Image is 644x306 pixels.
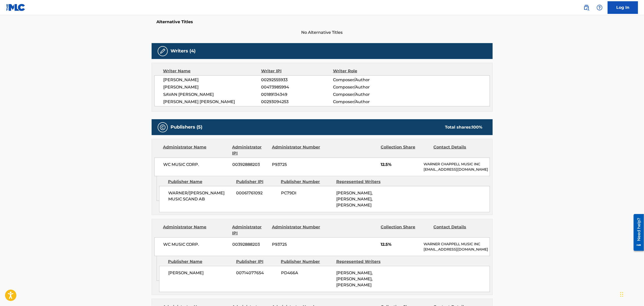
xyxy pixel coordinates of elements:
div: Writer IPI [261,68,333,74]
span: 00293094253 [261,99,333,105]
h5: Writers (4) [171,48,196,54]
span: SAVAN [PERSON_NAME] [163,91,261,98]
img: MLC Logo [6,4,25,11]
span: 12.5% [381,162,420,168]
div: Publisher Number [281,259,332,265]
p: WARNER CHAPPELL MUSIC INC [424,162,489,167]
div: Writer Name [163,68,261,74]
span: PD466A [281,270,332,276]
span: Composer/Author [333,77,398,83]
div: Publisher IPI [236,179,277,185]
span: 00392888203 [232,162,268,168]
span: 00714077654 [236,270,277,276]
span: P93725 [272,241,321,248]
div: Represented Writers [336,179,388,185]
span: WC MUSIC CORP. [163,241,229,248]
a: Log In [608,1,638,14]
span: [PERSON_NAME] [163,77,261,83]
span: Composer/Author [333,91,398,98]
span: No Alternative Titles [152,29,493,36]
div: Administrator IPI [232,224,268,236]
span: [PERSON_NAME], [PERSON_NAME], [PERSON_NAME] [336,270,373,287]
p: [EMAIL_ADDRESS][DOMAIN_NAME] [424,247,489,252]
div: Represented Writers [336,259,388,265]
div: Administrator Name [163,224,229,236]
div: Publisher Name [168,259,232,265]
div: Collection Share [381,144,430,156]
span: 00473985994 [261,84,333,90]
span: 00292555933 [261,77,333,83]
div: Drag [620,287,623,302]
img: Publishers [160,124,166,130]
div: Total shares: [445,124,483,130]
span: PC79DI [281,190,332,196]
img: search [583,5,590,11]
span: 00189134349 [261,91,333,98]
p: [EMAIL_ADDRESS][DOMAIN_NAME] [424,167,489,172]
span: WC MUSIC CORP. [163,162,229,168]
h5: Publishers (5) [171,124,203,130]
span: P93725 [272,162,321,168]
a: Public Search [581,3,592,13]
div: Writer Role [333,68,398,74]
h5: Alternative Titles [157,19,488,24]
div: Publisher Name [168,179,232,185]
span: [PERSON_NAME] [168,270,233,276]
span: WARNER/[PERSON_NAME] MUSIC SCAND AB [168,190,233,202]
img: Writers [160,48,166,54]
span: 00061761092 [236,190,277,196]
div: Administrator IPI [232,144,268,156]
span: [PERSON_NAME] [163,84,261,90]
div: Help [595,3,605,13]
div: Publisher IPI [236,259,277,265]
span: Composer/Author [333,84,398,90]
div: Collection Share [381,224,430,236]
img: help [597,5,603,11]
span: 12.5% [381,241,420,248]
div: Contact Details [434,144,483,156]
div: Contact Details [434,224,483,236]
span: [PERSON_NAME] [PERSON_NAME] [163,99,261,105]
span: Composer/Author [333,99,398,105]
p: WARNER CHAPPELL MUSIC INC [424,241,489,247]
div: Administrator Name [163,144,229,156]
span: 100 % [472,125,483,130]
iframe: Resource Center [630,212,644,253]
span: 00392888203 [232,241,268,248]
div: Publisher Number [281,179,332,185]
div: Administrator Number [272,224,321,236]
div: Administrator Number [272,144,321,156]
iframe: Chat Widget [619,282,644,306]
span: [PERSON_NAME], [PERSON_NAME], [PERSON_NAME] [336,191,373,207]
